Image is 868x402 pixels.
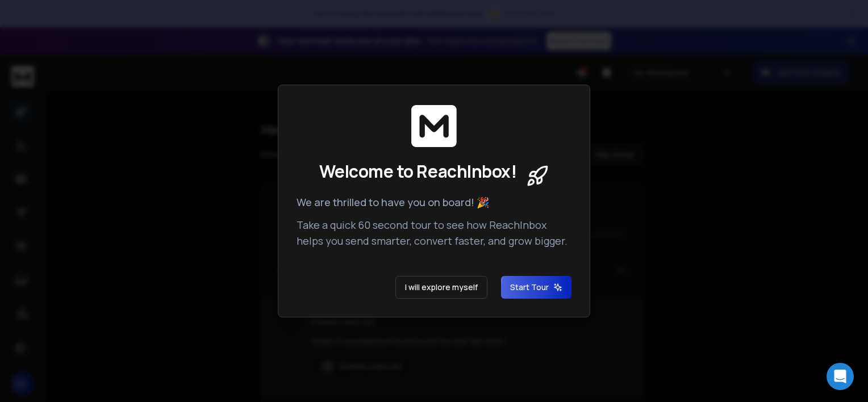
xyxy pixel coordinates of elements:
span: Start Tour [510,282,562,293]
p: Take a quick 60 second tour to see how ReachInbox helps you send smarter, convert faster, and gro... [297,217,571,249]
button: Start Tour [501,276,571,299]
span: Welcome to ReachInbox! [319,161,516,182]
p: We are thrilled to have you on board! 🎉 [297,194,571,210]
div: Open Intercom Messenger [827,363,854,390]
button: I will explore myself [395,276,487,299]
